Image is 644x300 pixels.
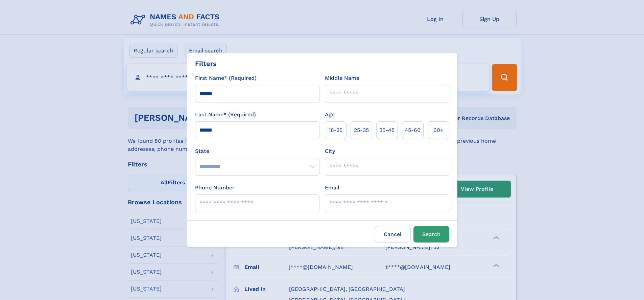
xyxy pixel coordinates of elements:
[405,126,421,134] span: 45‑60
[329,126,342,134] span: 18‑25
[379,126,395,134] span: 35‑45
[195,184,235,192] label: Phone Number
[325,74,359,82] label: Middle Name
[375,226,411,243] label: Cancel
[195,111,256,119] label: Last Name* (Required)
[413,226,449,243] button: Search
[195,74,257,82] label: First Name* (Required)
[195,147,319,155] label: State
[325,111,335,119] label: Age
[325,147,335,155] label: City
[325,184,339,192] label: Email
[433,126,444,134] span: 60+
[195,59,217,69] div: Filters
[354,126,369,134] span: 25‑35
